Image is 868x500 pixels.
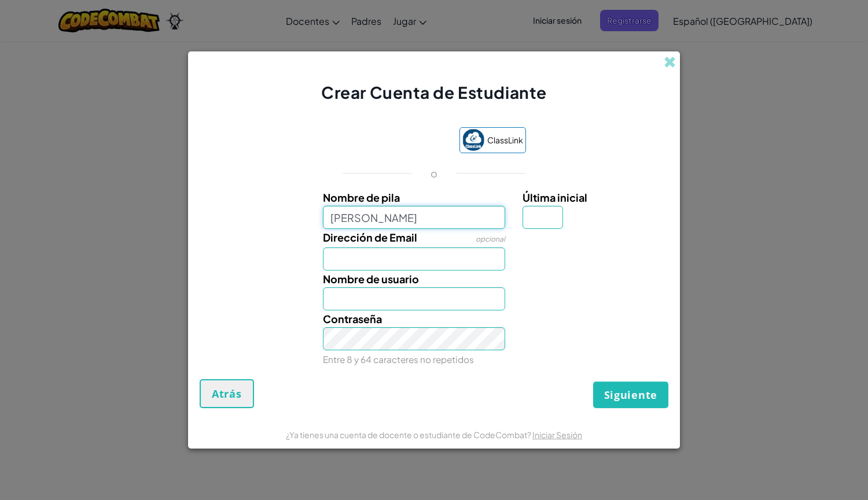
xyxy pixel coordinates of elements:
[212,387,242,401] span: Atrás
[323,231,417,244] span: Dirección de Email
[286,429,532,440] span: ¿Ya tienes una cuenta de docente o estudiante de CodeCombat?
[593,382,668,408] button: Siguiente
[532,429,582,440] a: Iniciar Sesión
[431,166,437,180] p: o
[487,132,523,149] span: ClassLink
[523,191,587,204] span: Última inicial
[476,235,505,243] span: opcional
[323,191,400,204] span: Nombre de pila
[604,388,657,402] span: Siguiente
[462,129,484,151] img: classlink-logo-small.png
[323,312,382,325] span: Contraseña
[321,82,547,102] span: Crear Cuenta de Estudiante
[200,379,254,408] button: Atrás
[323,272,419,286] span: Nombre de usuario
[323,354,474,365] small: Entre 8 y 64 caracteres no repetidos
[336,128,454,154] iframe: Sign in with Google Button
